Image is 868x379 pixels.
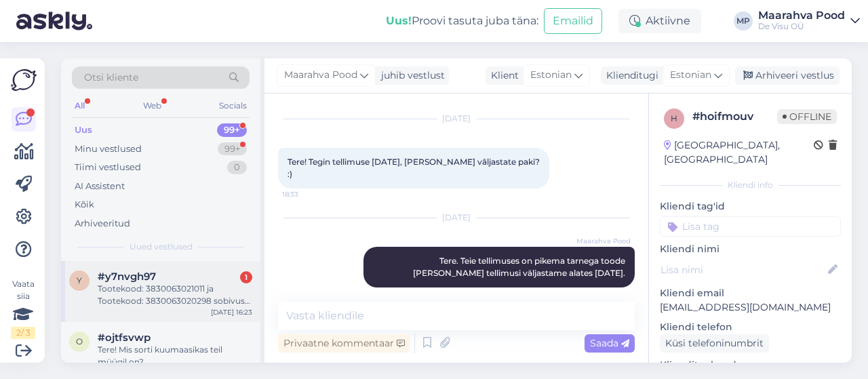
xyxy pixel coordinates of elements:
[576,236,631,246] span: Maarahva Pood
[660,358,841,372] p: Klienditeekond
[670,68,711,83] span: Estonian
[75,217,130,231] div: Arhiveeritud
[758,10,845,21] div: Maarahva Pood
[530,68,572,83] span: Estonian
[664,138,814,167] div: [GEOGRAPHIC_DATA], [GEOGRAPHIC_DATA]
[580,288,631,298] span: 8:59
[140,97,164,115] div: Web
[77,275,82,285] span: y
[376,68,445,83] div: juhib vestlust
[75,180,125,193] div: AI Assistent
[211,307,252,317] div: [DATE] 16:23
[130,241,193,253] span: Uued vestlused
[660,242,841,256] p: Kliendi nimi
[227,161,247,174] div: 0
[758,10,860,32] a: Maarahva PoodDe Visu OÜ
[660,334,769,353] div: Küsi telefoninumbrit
[660,320,841,334] p: Kliendi telefon
[75,123,92,137] div: Uus
[11,69,37,91] img: Askly Logo
[75,161,141,174] div: Tiimi vestlused
[486,68,519,83] div: Klient
[386,14,412,27] b: Uus!
[240,271,252,283] div: 1
[692,108,777,125] div: # hoifmouv
[218,142,247,156] div: 99+
[75,198,94,212] div: Kõik
[660,179,841,191] div: Kliendi info
[76,336,83,346] span: o
[413,256,627,278] span: Tere. Teie tellimuses on pikema tarnega toode [PERSON_NAME] tellimusi väljastame alates [DATE].
[11,327,35,339] div: 2 / 3
[386,13,538,29] div: Proovi tasuta juba täna:
[282,189,333,199] span: 18:33
[758,21,845,32] div: De Visu OÜ
[278,212,635,224] div: [DATE]
[777,109,837,124] span: Offline
[72,97,87,115] div: All
[660,286,841,300] p: Kliendi email
[75,142,142,156] div: Minu vestlused
[98,283,252,307] div: Tootekood: 3830063021011 ja Tootekood: 3830063020298 sobivus-erinevus. Vedruga mudelis vist valmi...
[671,113,677,123] span: h
[544,8,602,34] button: Emailid
[11,278,35,339] div: Vaata siia
[98,332,151,344] span: #ojtfsvwp
[217,123,247,137] div: 99+
[98,344,252,368] div: Tere! Mis sorti kuumaasikas teil müügil on?
[84,71,138,85] span: Otsi kliente
[734,12,753,31] div: MP
[660,300,841,315] p: [EMAIL_ADDRESS][DOMAIN_NAME]
[288,157,542,179] span: Tere! Tegin tellimuse [DATE], [PERSON_NAME] vâljastate paki? :)
[278,113,635,125] div: [DATE]
[660,199,841,214] p: Kliendi tag'id
[284,68,357,83] span: Maarahva Pood
[278,334,410,353] div: Privaatne kommentaar
[618,9,701,33] div: Aktiivne
[98,271,156,283] span: #y7nvgh97
[590,337,629,349] span: Saada
[660,216,841,237] input: Lisa tag
[660,262,825,277] input: Lisa nimi
[601,68,658,83] div: Klienditugi
[216,97,250,115] div: Socials
[735,66,840,85] div: Arhiveeri vestlus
